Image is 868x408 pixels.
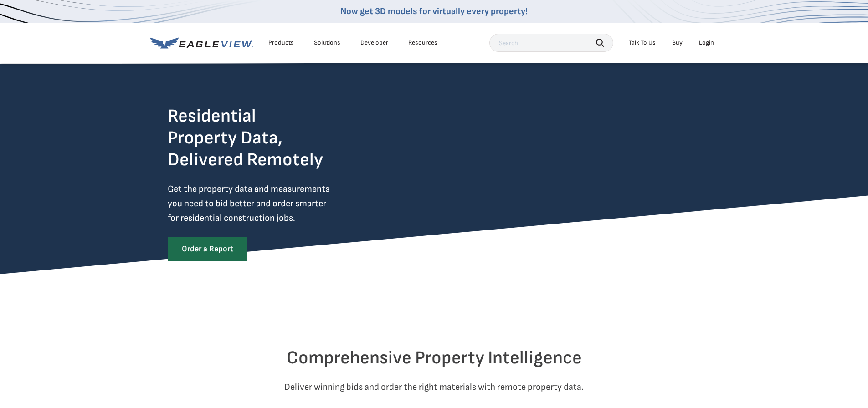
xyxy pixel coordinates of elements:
a: Now get 3D models for virtually every property! [340,6,528,17]
h2: Residential Property Data, Delivered Remotely [168,105,323,171]
div: Login [699,39,714,47]
a: Order a Report [168,237,247,261]
div: Products [268,39,294,47]
a: Developer [360,39,388,47]
p: Deliver winning bids and order the right materials with remote property data. [168,380,701,394]
h2: Comprehensive Property Intelligence [168,347,701,369]
a: Buy [672,39,683,47]
div: Solutions [314,39,340,47]
div: Resources [408,39,437,47]
p: Get the property data and measurements you need to bid better and order smarter for residential c... [168,182,367,225]
input: Search [489,34,613,52]
div: Talk To Us [629,39,656,47]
